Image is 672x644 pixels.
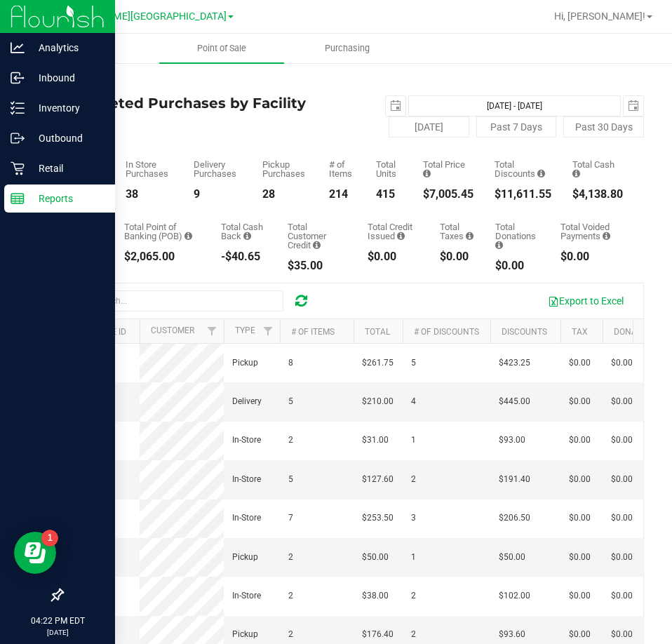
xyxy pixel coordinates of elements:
[243,232,251,241] i: Sum of the cash-back amounts from rounded-up electronic payments for all purchases in the date ra...
[329,160,355,178] div: # of Items
[221,222,267,241] div: Total Cash Back
[257,319,280,343] a: Filter
[572,327,588,337] a: Tax
[11,41,25,55] inline-svg: Analytics
[569,434,591,447] span: $0.00
[362,473,394,486] span: $127.60
[411,395,416,408] span: 4
[611,473,633,486] span: $0.00
[624,96,643,116] span: select
[440,251,474,262] div: $0.00
[11,101,25,115] inline-svg: Inventory
[11,71,25,85] inline-svg: Inbound
[368,251,419,262] div: $0.00
[288,395,293,408] span: 5
[376,189,402,200] div: 415
[53,11,227,22] span: [PERSON_NAME][GEOGRAPHIC_DATA]
[362,511,394,525] span: $253.50
[569,511,591,525] span: $0.00
[563,116,644,137] button: Past 30 Days
[499,356,530,370] span: $423.25
[499,511,530,525] span: $206.50
[411,628,416,641] span: 2
[539,289,633,313] button: Export to Excel
[124,222,200,241] div: Total Point of Banking (POB)
[362,434,389,447] span: $31.00
[499,395,530,408] span: $445.00
[569,589,591,603] span: $0.00
[14,532,56,574] iframe: Resource center
[411,473,416,486] span: 2
[262,160,307,178] div: Pickup Purchases
[569,628,591,641] span: $0.00
[25,130,109,147] p: Outbound
[25,100,109,116] p: Inventory
[41,530,58,546] iframe: Resource center unread badge
[569,356,591,370] span: $0.00
[11,192,25,206] inline-svg: Reports
[560,222,623,241] div: Total Voided Payments
[386,96,405,116] span: select
[411,434,416,447] span: 1
[6,615,109,627] p: 04:22 PM EDT
[313,241,321,250] i: Sum of the successful, non-voided payments using account credit for all purchases in the date range.
[499,589,530,603] span: $102.00
[288,434,293,447] span: 2
[362,356,394,370] span: $261.75
[221,251,267,262] div: -$40.65
[235,326,255,335] a: Type
[232,395,262,408] span: Delivery
[614,327,655,337] a: Donation
[411,551,416,564] span: 1
[411,511,416,525] span: 3
[414,327,479,337] a: # of Discounts
[569,473,591,486] span: $0.00
[288,589,293,603] span: 2
[554,11,645,22] span: Hi, [PERSON_NAME]!
[288,356,293,370] span: 8
[288,222,347,250] div: Total Customer Credit
[397,232,405,241] i: Sum of all account credit issued for all refunds from returned purchases in the date range.
[194,189,241,200] div: 9
[389,116,469,137] button: [DATE]
[502,327,547,337] a: Discounts
[569,395,591,408] span: $0.00
[288,260,347,271] div: $35.00
[25,160,109,177] p: Retail
[25,190,109,207] p: Reports
[499,551,525,564] span: $50.00
[495,189,551,200] div: $11,611.55
[124,251,200,262] div: $2,065.00
[495,160,551,178] div: Total Discounts
[262,189,307,200] div: 28
[423,189,473,200] div: $7,005.45
[362,551,389,564] span: $50.00
[440,222,474,241] div: Total Taxes
[376,160,402,178] div: Total Units
[466,232,473,241] i: Sum of the total taxes for all purchases in the date range.
[569,551,591,564] span: $0.00
[499,628,525,641] span: $93.60
[368,222,419,241] div: Total Credit Issued
[11,131,25,145] inline-svg: Outbound
[201,319,224,343] a: Filter
[499,473,530,486] span: $191.40
[611,356,633,370] span: $0.00
[611,551,633,564] span: $0.00
[495,241,503,250] i: Sum of all round-up-to-next-dollar total price adjustments for all purchases in the date range.
[194,160,241,178] div: Delivery Purchases
[73,290,283,311] input: Search...
[159,34,285,63] a: Point of Sale
[365,327,390,337] a: Total
[126,160,173,178] div: In Store Purchases
[232,511,261,525] span: In-Store
[572,189,623,200] div: $4,138.80
[232,434,261,447] span: In-Store
[288,551,293,564] span: 2
[11,161,25,175] inline-svg: Retail
[151,326,194,335] a: Customer
[423,160,473,178] div: Total Price
[178,42,265,55] span: Point of Sale
[306,42,389,55] span: Purchasing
